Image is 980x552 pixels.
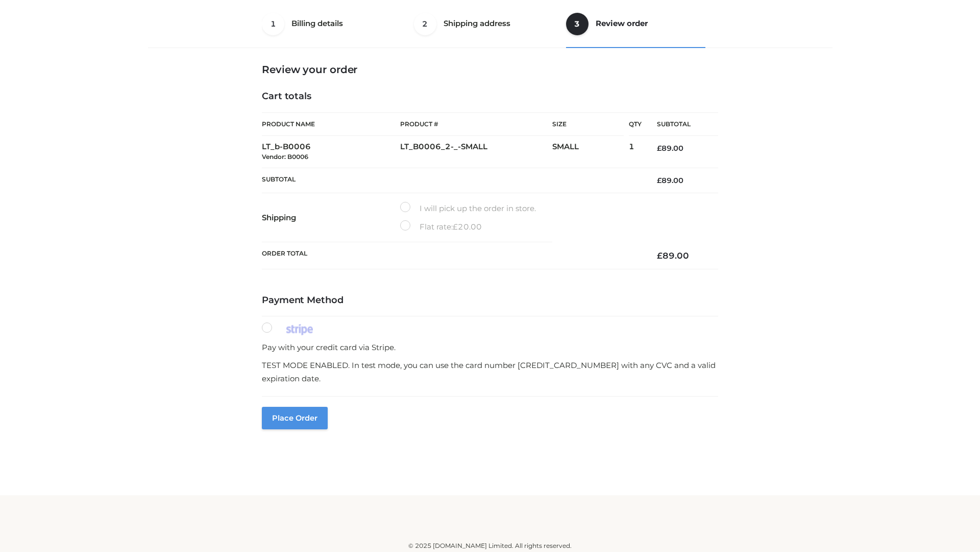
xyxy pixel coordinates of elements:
label: I will pick up the order in store. [400,202,536,215]
h4: Cart totals [262,91,718,102]
h3: Review your order [262,63,718,76]
td: SMALL [552,136,629,168]
label: Flat rate: [400,220,482,234]
bdi: 89.00 [657,144,683,153]
td: LT_b-B0006 [262,136,400,168]
span: £ [453,222,458,232]
td: LT_B0006_2-_-SMALL [400,136,552,168]
span: £ [657,144,661,153]
p: Pay with your credit card via Stripe. [262,341,718,354]
td: 1 [629,136,642,168]
p: TEST MODE ENABLED. In test mode, you can use the card number [CREDIT_CARD_NUMBER] with any CVC an... [262,359,718,385]
th: Size [552,113,624,136]
span: £ [657,176,661,185]
h4: Payment Method [262,295,718,306]
th: Qty [629,112,642,136]
bdi: 89.00 [657,250,689,261]
span: £ [657,250,663,261]
th: Shipping [262,193,400,242]
small: Vendor: B0006 [262,153,308,160]
bdi: 89.00 [657,176,683,185]
th: Subtotal [642,113,718,136]
bdi: 20.00 [453,222,482,232]
div: © 2025 [DOMAIN_NAME] Limited. All rights reserved. [152,541,828,551]
th: Order Total [262,242,642,269]
th: Subtotal [262,168,642,193]
button: Place order [262,407,328,429]
th: Product Name [262,112,400,136]
th: Product # [400,112,552,136]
